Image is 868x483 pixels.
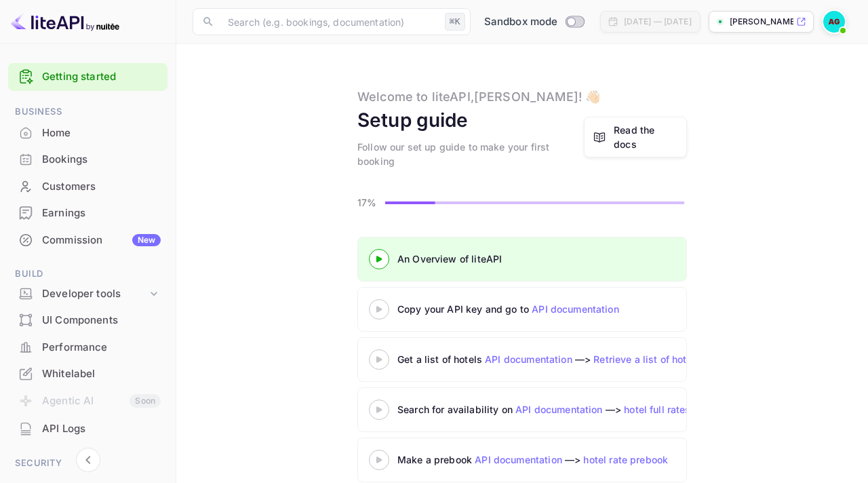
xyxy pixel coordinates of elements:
div: Welcome to liteAPI, [PERSON_NAME] ! 👋🏻 [357,88,600,106]
div: API Logs [8,416,167,442]
div: Home [42,125,161,141]
a: API documentation [532,303,619,315]
div: Home [8,120,167,147]
div: Make a prebook —> [397,452,736,467]
a: UI Components [8,307,167,332]
a: hotel full rates availability [624,404,745,415]
div: Earnings [42,206,161,221]
a: Earnings [8,200,167,225]
div: Performance [8,334,167,361]
div: Get a list of hotels —> [397,352,736,366]
div: Developer tools [8,282,167,306]
div: Whitelabel [42,366,161,382]
div: Whitelabel [8,361,167,387]
div: Performance [42,340,161,355]
div: CommissionNew [8,227,167,254]
a: Retrieve a list of hotels [593,353,701,365]
div: Bookings [8,147,167,173]
div: Getting started [8,63,167,91]
p: 17% [357,195,381,210]
div: Setup guide [357,106,469,134]
a: Read the docs [614,123,678,151]
div: [DATE] — [DATE] [624,16,692,28]
a: API documentation [515,404,603,415]
span: Sandbox mode [484,14,558,30]
a: API documentation [485,353,572,365]
a: Read the docs [584,117,687,157]
a: Bookings [8,147,167,172]
div: ⌘K [445,13,465,31]
div: Commission [42,233,161,248]
a: Getting started [42,69,161,85]
div: UI Components [42,313,161,328]
div: Customers [8,174,167,200]
span: Build [8,267,167,282]
div: UI Components [8,307,167,334]
input: Search (e.g. bookings, documentation) [220,8,439,35]
img: LiteAPI logo [11,11,119,33]
a: API Logs [8,416,167,441]
div: Copy your API key and go to [397,302,736,316]
p: [PERSON_NAME]-6jui8.nuit... [730,16,793,28]
div: Bookings [42,152,161,168]
div: API Logs [42,421,161,437]
a: Home [8,120,167,145]
span: Security [8,456,167,471]
div: Earnings [8,200,167,227]
span: Business [8,104,167,119]
div: Developer tools [42,286,147,302]
a: API documentation [475,454,562,465]
div: An Overview of liteAPI [397,252,736,266]
button: Collapse navigation [76,448,100,472]
a: CommissionNew [8,227,167,252]
div: Switch to Production mode [479,14,589,30]
a: Whitelabel [8,361,167,386]
div: New [132,234,161,246]
a: hotel rate prebook [583,454,668,465]
div: Follow our set up guide to make your first booking [357,140,584,168]
img: Andrej Gazi [823,11,845,33]
div: Customers [42,179,161,195]
a: Performance [8,334,167,360]
a: Customers [8,174,167,199]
